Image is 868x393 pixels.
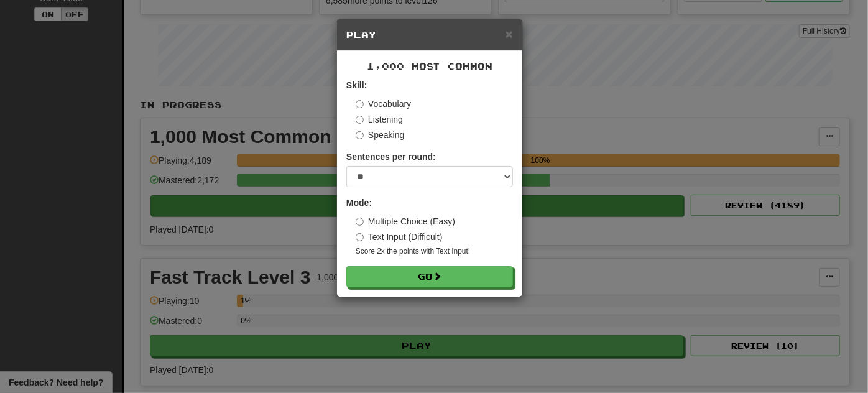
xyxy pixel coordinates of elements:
label: Sentences per round: [346,150,436,163]
label: Speaking [356,129,404,141]
label: Listening [356,113,403,126]
input: Vocabulary [356,100,364,108]
input: Text Input (Difficult) [356,233,364,241]
strong: Skill: [346,80,367,90]
small: Score 2x the points with Text Input ! [356,246,513,257]
input: Speaking [356,131,364,139]
button: Close [506,27,513,40]
span: × [506,27,513,41]
strong: Mode: [346,198,372,208]
input: Multiple Choice (Easy) [356,218,364,226]
h5: Play [346,29,513,41]
label: Text Input (Difficult) [356,231,443,243]
label: Vocabulary [356,98,411,110]
button: Go [346,266,513,287]
input: Listening [356,116,364,124]
label: Multiple Choice (Easy) [356,215,455,228]
span: 1,000 Most Common [367,61,492,72]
